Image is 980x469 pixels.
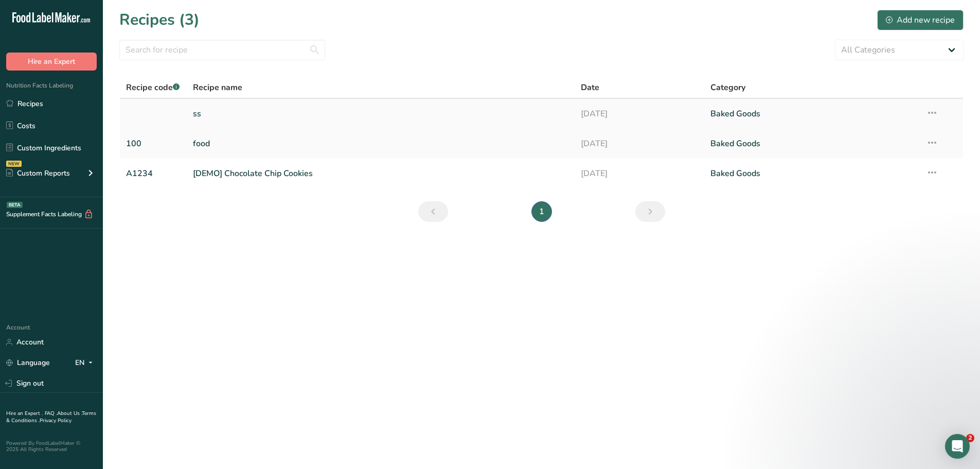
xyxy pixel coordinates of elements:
a: Privacy Policy [40,417,72,424]
a: FAQ . [45,410,57,417]
span: Category [710,81,745,94]
a: Language [6,354,50,372]
span: Recipe name [193,81,242,94]
button: Hire an Expert [6,53,97,71]
a: About Us . [57,410,82,417]
a: Terms & Conditions . [6,410,96,424]
div: BETA [7,202,23,208]
a: A1234 [126,163,181,184]
span: 2 [966,434,974,442]
div: EN [75,357,97,369]
div: NEW [6,161,22,167]
a: Previous page [418,201,448,222]
div: Open Intercom Messenger [945,434,970,459]
a: ss [193,103,569,125]
a: Next page [635,201,665,222]
a: Hire an Expert . [6,410,43,417]
a: [DEMO] Chocolate Chip Cookies [193,163,569,184]
a: food [193,133,569,154]
span: Date [581,81,599,94]
h1: Recipes (3) [119,8,200,31]
a: 100 [126,133,181,154]
a: [DATE] [581,103,698,125]
span: Recipe code [126,82,180,93]
a: Baked Goods [710,163,914,184]
a: [DATE] [581,163,698,184]
div: Powered By FoodLabelMaker © 2025 All Rights Reserved [6,440,97,453]
input: Search for recipe [119,40,325,60]
div: Add new recipe [886,14,955,26]
a: Baked Goods [710,103,914,125]
button: Add new recipe [877,10,964,30]
div: Custom Reports [6,168,70,179]
a: Baked Goods [710,133,914,154]
a: [DATE] [581,133,698,154]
